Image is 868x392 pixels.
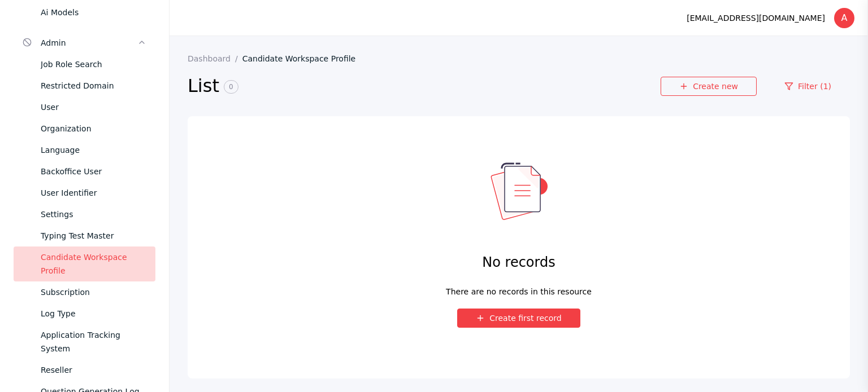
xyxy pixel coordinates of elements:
h2: List [188,74,661,98]
a: Organization [14,118,155,139]
span: 0 [224,80,238,94]
div: Subscription [41,285,146,299]
a: Reseller [14,359,155,381]
a: User Identifier [14,182,155,204]
a: Job Role Search [14,54,155,75]
a: Application Tracking System [14,324,155,359]
div: Typing Test Master [41,229,146,243]
a: User [14,96,155,118]
a: Subscription [14,281,155,303]
a: Ai Models [14,2,155,23]
a: Candidate Workspace Profile [242,54,365,63]
div: A [834,8,854,28]
div: Application Tracking System [41,328,146,355]
div: Admin [41,36,137,50]
div: Ai Models [41,6,146,19]
h4: No records [482,253,555,271]
a: Backoffice User [14,161,155,182]
a: Typing Test Master [14,225,155,246]
div: Settings [41,208,146,221]
div: Log Type [41,307,146,320]
div: [EMAIL_ADDRESS][DOMAIN_NAME] [687,11,825,25]
a: Candidate Workspace Profile [14,246,155,281]
div: User Identifier [41,186,146,200]
div: There are no records in this resource [446,285,592,290]
div: User [41,100,146,114]
div: Reseller [41,363,146,377]
div: Candidate Workspace Profile [41,250,146,278]
div: Language [41,143,146,157]
a: Settings [14,204,155,225]
a: Restricted Domain [14,75,155,96]
button: Create first record [457,309,580,328]
div: Job Role Search [41,58,146,71]
a: Dashboard [188,54,242,63]
div: Backoffice User [41,165,146,178]
a: Create new [661,77,757,96]
div: Restricted Domain [41,79,146,93]
a: Log Type [14,303,155,324]
a: Language [14,139,155,161]
a: Filter (1) [766,77,850,96]
div: Organization [41,122,146,135]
